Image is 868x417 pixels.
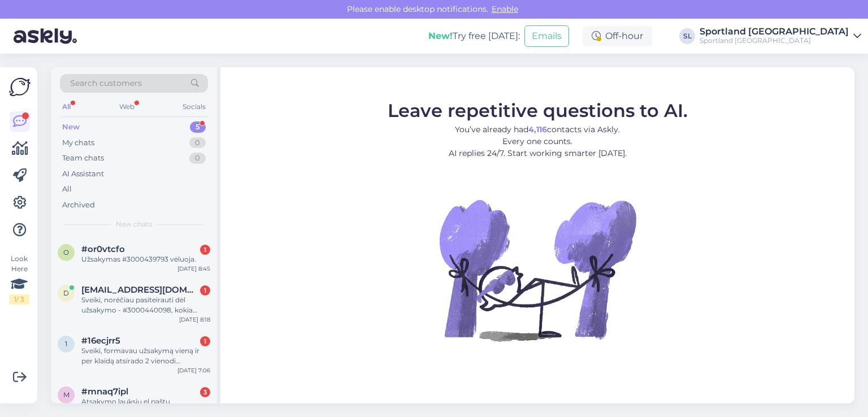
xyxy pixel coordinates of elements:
div: 1 / 3 [9,294,29,305]
span: d [63,289,69,297]
div: Socials [180,99,208,114]
p: You’ve already had contacts via Askly. Every one counts. AI replies 24/7. Start working smarter [... [388,123,688,159]
span: #mnaq7ipl [81,386,128,397]
div: Look Here [9,254,29,305]
div: All [60,99,73,114]
div: 0 [189,137,206,149]
span: 1 [65,340,67,348]
span: #16ecjrr5 [81,336,120,346]
a: Sportland [GEOGRAPHIC_DATA]Sportland [GEOGRAPHIC_DATA] [700,27,861,45]
div: [DATE] 8:18 [179,315,210,324]
b: New! [428,31,453,41]
div: Off-hour [583,26,652,46]
div: My chats [62,137,94,149]
div: New [62,121,80,133]
span: #or0vtcfo [81,244,125,254]
span: o [63,248,69,257]
div: 5 [190,121,206,133]
div: 0 [189,153,206,164]
div: All [62,184,72,195]
div: 1 [200,285,210,296]
div: AI Assistant [62,168,104,180]
span: Leave repetitive questions to AI. [388,99,688,121]
div: 3 [200,387,210,397]
img: Askly Logo [9,76,31,98]
div: Web [117,99,137,114]
span: deividas.balevicius@gmail.com [81,285,199,295]
span: Enable [488,4,522,14]
div: Sveiki, formavau užsakymą vieną ir per klaidą atsirado 2 vienodi užsakymai. Prašau atšaukti antrą... [81,346,210,366]
div: Atsakymo lauksiu el.paštu [PERSON_NAME][EMAIL_ADDRESS][DOMAIN_NAME] arba tel nr. [PHONE_NUMBER] [81,397,210,417]
div: SL [679,28,695,44]
div: Archived [62,199,95,211]
div: [DATE] 8:45 [177,264,210,273]
div: Užsakymas #3000439793 vėluoja. [81,254,210,264]
div: Try free [DATE]: [428,29,520,43]
b: 4,116 [528,124,547,134]
img: No Chat active [436,168,639,371]
span: Search customers [70,77,142,89]
div: 1 [200,336,210,346]
span: New chats [116,219,152,229]
button: Emails [524,25,569,47]
div: [DATE] 7:06 [177,366,210,375]
div: 1 [200,245,210,255]
div: Sportland [GEOGRAPHIC_DATA] [700,36,849,45]
span: m [63,390,70,399]
div: Team chats [62,153,104,164]
div: Sveiki, norėčiau pasiteirauti dėl užsakymo - #3000440098, kokia būsena? [81,295,210,315]
div: Sportland [GEOGRAPHIC_DATA] [700,27,849,36]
